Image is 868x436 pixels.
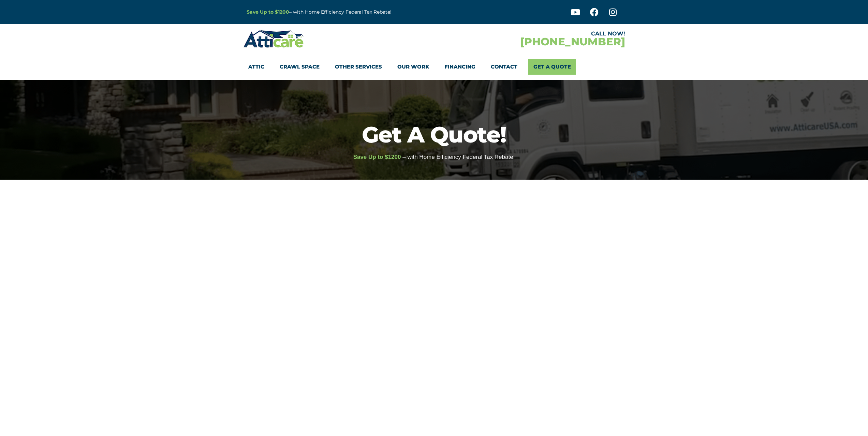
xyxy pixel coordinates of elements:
a: Our Work [397,59,429,75]
h1: Get A Quote! [3,123,865,146]
a: Get A Quote [528,59,576,75]
a: Save Up to $1200 [247,9,289,15]
span: – with Home Efficiency Federal Tax Rebate! [402,154,515,160]
a: Financing [444,59,475,75]
nav: Menu [248,59,620,75]
a: Contact [491,59,517,75]
a: Other Services [335,59,382,75]
div: CALL NOW! [434,31,625,36]
a: Attic [248,59,264,75]
p: – with Home Efficiency Federal Tax Rebate! [247,8,468,16]
span: Save Up to $1200 [353,154,401,160]
a: Crawl Space [280,59,320,75]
